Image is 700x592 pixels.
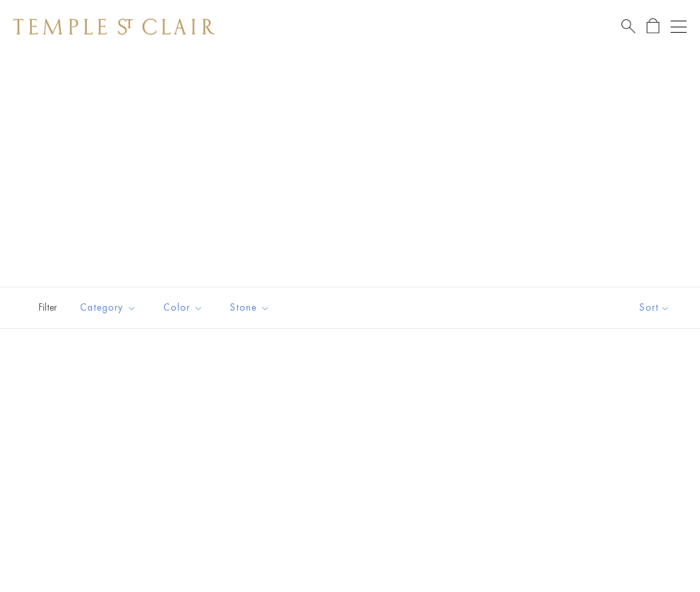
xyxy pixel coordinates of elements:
[153,293,213,323] button: Color
[13,19,215,35] img: Temple St. Clair
[70,293,147,323] button: Category
[223,299,280,316] span: Stone
[621,18,635,35] a: Search
[647,18,659,35] a: Open Shopping Bag
[73,299,147,316] span: Category
[157,299,213,316] span: Color
[671,19,687,35] button: Open navigation
[609,287,700,328] button: Show sort by
[220,293,280,323] button: Stone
